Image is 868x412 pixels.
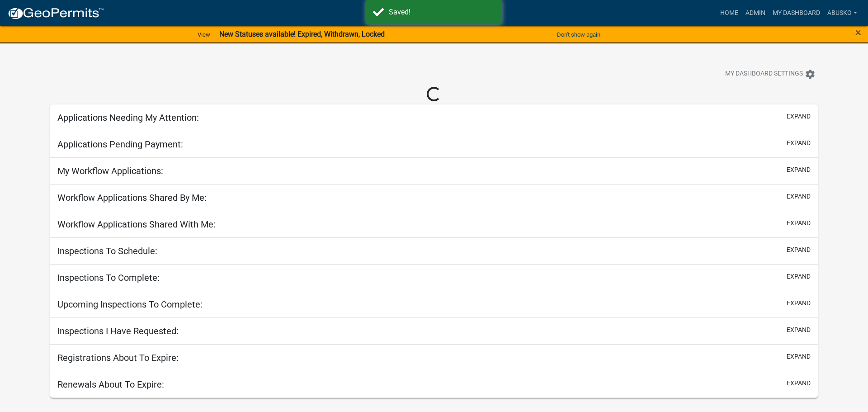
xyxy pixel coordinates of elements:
[787,165,811,175] button: expand
[787,298,811,308] button: expand
[787,245,811,255] button: expand
[725,69,803,80] span: My Dashboard Settings
[769,5,824,22] a: My Dashboard
[855,26,861,39] span: ×
[717,5,742,22] a: Home
[57,166,163,176] h5: My Workflow Applications:
[219,30,385,38] strong: New Statuses available! Expired, Withdrawn, Locked
[553,27,604,42] button: Don't show again
[787,112,811,121] button: expand
[57,246,157,256] h5: Inspections To Schedule:
[57,272,160,283] h5: Inspections To Complete:
[787,138,811,148] button: expand
[787,352,811,361] button: expand
[57,112,199,123] h5: Applications Needing My Attention:
[57,352,179,363] h5: Registrations About To Expire:
[742,5,769,22] a: Admin
[787,218,811,228] button: expand
[718,65,823,83] button: My Dashboard Settingssettings
[805,69,816,80] i: settings
[824,5,861,22] a: abusko
[855,27,861,38] button: Close
[57,192,207,203] h5: Workflow Applications Shared By Me:
[787,325,811,335] button: expand
[194,27,214,42] a: View
[57,379,164,390] h5: Renewals About To Expire:
[787,272,811,281] button: expand
[57,326,179,336] h5: Inspections I Have Requested:
[787,379,811,388] button: expand
[787,192,811,201] button: expand
[57,219,216,230] h5: Workflow Applications Shared With Me:
[389,7,495,18] div: Saved!
[57,299,203,310] h5: Upcoming Inspections To Complete:
[57,139,183,150] h5: Applications Pending Payment:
